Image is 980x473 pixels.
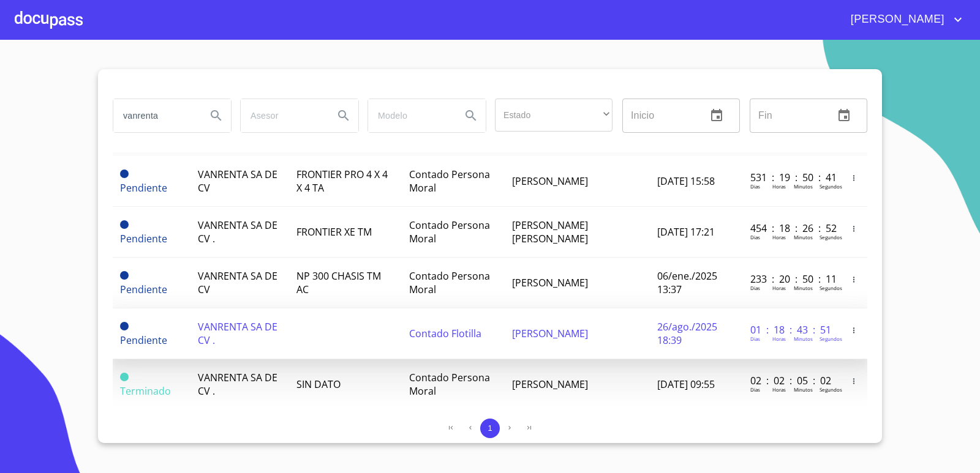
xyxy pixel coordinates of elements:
button: 1 [480,419,500,438]
p: Minutos [794,183,813,190]
p: Dias [750,386,760,393]
span: VANRENTA SA DE CV [198,269,277,296]
p: Minutos [794,335,813,342]
p: Minutos [794,285,813,291]
p: Dias [750,183,760,190]
input: search [113,99,197,132]
span: Contado Persona Moral [409,371,490,398]
span: Pendiente [120,181,167,195]
span: Pendiente [120,232,167,245]
span: SIN DATO [296,378,341,391]
span: Pendiente [120,220,129,229]
span: [DATE] 17:21 [657,225,715,239]
span: FRONTIER PRO 4 X 4 X 4 TA [296,168,388,195]
span: [PERSON_NAME] [512,276,588,289]
span: Pendiente [120,333,167,347]
span: 06/ene./2025 13:37 [657,269,717,296]
span: [DATE] 15:58 [657,174,715,188]
span: [PERSON_NAME] [842,10,951,29]
p: Segundos [820,335,842,342]
span: [PERSON_NAME] [512,174,588,188]
span: NP 300 CHASIS TM AC [296,269,381,296]
span: Contado Flotilla [409,327,481,340]
span: [PERSON_NAME] [512,327,588,340]
span: VANRENTA SA DE CV . [198,320,277,347]
button: account of current user [842,10,965,29]
span: [PERSON_NAME] [512,378,588,391]
input: search [241,99,324,132]
p: 233 : 20 : 50 : 11 [750,272,833,286]
p: 531 : 19 : 50 : 41 [750,171,833,184]
div: ​ [495,99,612,132]
span: Pendiente [120,169,129,178]
span: Terminado [120,384,171,398]
p: Horas [772,285,786,291]
span: Contado Persona Moral [409,218,490,245]
span: VANRENTA SA DE CV [198,168,277,195]
p: Horas [772,234,786,240]
p: Horas [772,183,786,190]
span: Terminado [120,373,129,381]
button: Search [329,101,358,130]
p: 454 : 18 : 26 : 52 [750,222,833,235]
p: Segundos [820,285,842,291]
p: Minutos [794,386,813,393]
p: 02 : 02 : 05 : 02 [750,374,833,387]
p: Segundos [820,183,842,190]
p: Minutos [794,234,813,240]
span: [PERSON_NAME] [PERSON_NAME] [512,218,588,245]
input: search [368,99,451,132]
span: [DATE] 09:55 [657,378,715,391]
button: Search [456,101,486,130]
p: Dias [750,335,760,342]
p: Dias [750,234,760,240]
p: Segundos [820,234,842,240]
span: FRONTIER XE TM [296,225,372,239]
span: Contado Persona Moral [409,269,490,296]
span: 26/ago./2025 18:39 [657,320,717,347]
p: Horas [772,386,786,393]
span: Pendiente [120,271,129,280]
p: 01 : 18 : 43 : 51 [750,323,833,337]
span: 1 [488,423,492,433]
p: Dias [750,285,760,291]
span: Pendiente [120,322,129,330]
span: VANRENTA SA DE CV . [198,371,277,398]
span: Contado Persona Moral [409,168,490,195]
span: Pendiente [120,283,167,296]
button: Search [202,101,231,130]
p: Horas [772,335,786,342]
span: VANRENTA SA DE CV . [198,218,277,245]
p: Segundos [820,386,842,393]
